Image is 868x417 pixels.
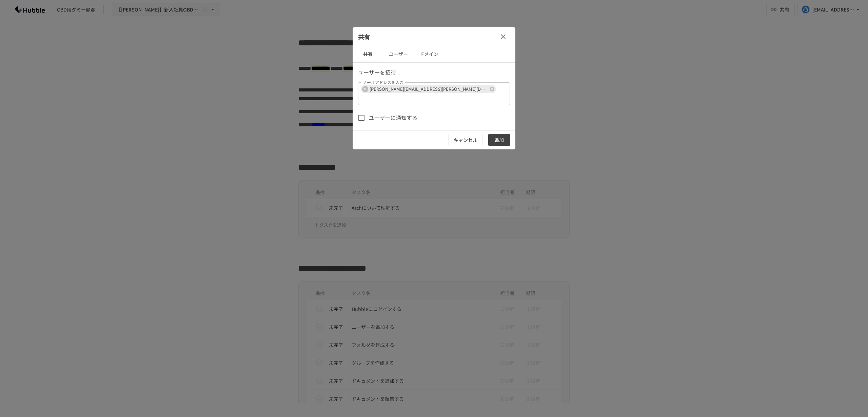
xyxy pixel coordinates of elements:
span: ユーザーに通知する [369,113,417,122]
button: ユーザー [383,46,414,62]
button: 共有 [353,46,383,62]
label: メールアドレスを入力 [363,79,403,85]
span: [PERSON_NAME][EMAIL_ADDRESS][PERSON_NAME][DOMAIN_NAME] [367,85,491,93]
button: 追加 [488,134,510,146]
div: M [362,86,368,92]
p: ユーザーを招待 [358,68,510,77]
div: M[PERSON_NAME][EMAIL_ADDRESS][PERSON_NAME][DOMAIN_NAME] [361,85,496,93]
button: キャンセル [448,134,483,146]
div: 共有 [353,27,515,46]
button: ドメイン [414,46,444,62]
